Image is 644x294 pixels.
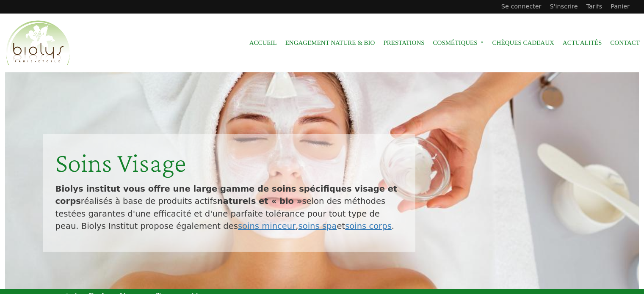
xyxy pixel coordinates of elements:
a: soins minceur [238,221,296,231]
div: Soins Visage [55,147,403,179]
a: Engagement Nature & Bio [285,33,375,52]
strong: naturels et « bio » [217,196,302,206]
a: Actualités [563,33,602,52]
span: » [481,41,484,44]
a: Chèques cadeaux [492,33,554,52]
a: soins corps [345,221,392,231]
strong: Biolys institut vous offre une large gamme de soins spécifiques visage et corps [55,184,398,206]
a: Contact [610,33,640,52]
p: réalisés à base de produits actifs selon des méthodes testées garantes d'une efficacité et d'une ... [55,183,403,232]
img: Accueil [4,19,72,67]
a: soins spa [299,221,337,231]
span: Cosmétiques [433,33,484,52]
a: Prestations [383,33,424,52]
a: Accueil [249,33,277,52]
